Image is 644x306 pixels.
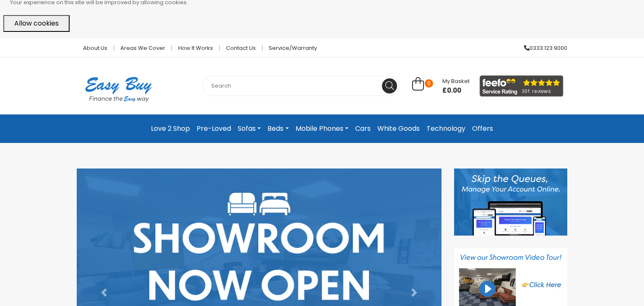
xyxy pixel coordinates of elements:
a: Areas we cover [114,45,172,51]
a: Pre-Loved [193,121,234,136]
span: £0.00 [442,86,470,95]
span: My Basket [442,77,470,85]
a: Mobile Phones [292,121,352,136]
a: White Goods [374,121,423,136]
img: Easy Buy [77,66,160,113]
input: Search [203,76,400,96]
a: About Us [77,45,114,51]
a: Love 2 Shop [148,121,193,136]
a: How it works [172,45,220,51]
a: Beds [264,121,292,136]
span: 0 [425,79,433,88]
a: Service/Warranty [262,45,317,51]
a: 0333 123 9000 [518,45,567,51]
a: 0 My Basket £0.00 [412,82,470,91]
a: Technology [423,121,469,136]
a: Cars [352,121,374,136]
img: Discover our App [454,169,567,236]
a: Offers [469,121,496,136]
button: Allow cookies [3,15,70,32]
a: Sofas [234,121,264,136]
img: feefo_logo [480,75,563,97]
a: Contact Us [220,45,262,51]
